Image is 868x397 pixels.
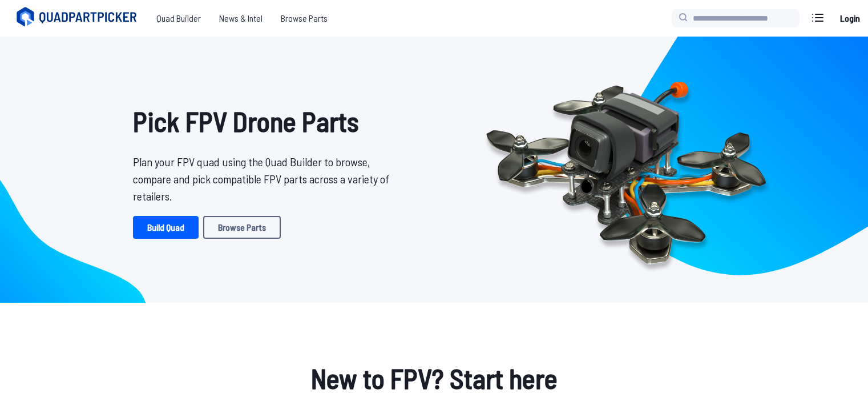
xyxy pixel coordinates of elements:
img: Quadcopter [462,55,790,284]
h1: Pick FPV Drone Parts [133,101,398,142]
a: Browse Parts [203,216,281,239]
a: Browse Parts [272,7,337,30]
p: Plan your FPV quad using the Quad Builder to browse, compare and pick compatible FPV parts across... [133,153,398,204]
a: News & Intel [210,7,272,30]
a: Build Quad [133,216,199,239]
a: Login [836,7,863,30]
a: Quad Builder [147,7,210,30]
